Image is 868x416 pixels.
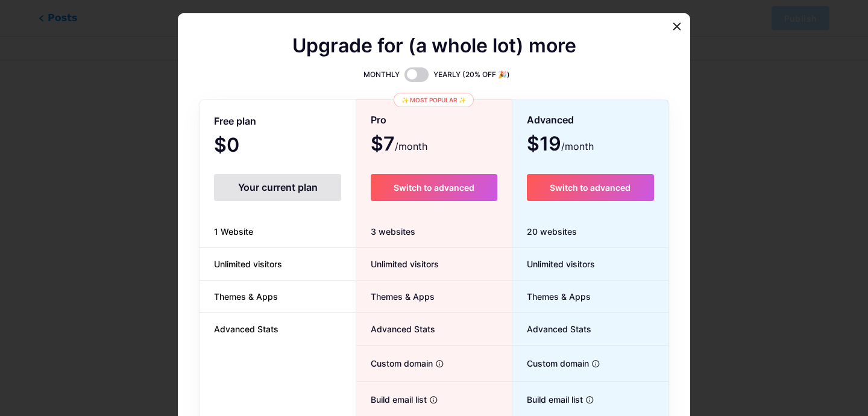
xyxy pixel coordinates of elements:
[356,258,439,270] span: Unlimited visitors
[512,216,668,248] div: 20 websites
[371,137,427,154] span: $7
[356,216,511,248] div: 3 websites
[394,93,474,107] div: ✨ Most popular ✨
[527,137,594,154] span: $19
[356,323,435,335] span: Advanced Stats
[363,69,400,81] span: MONTHLY
[371,174,497,201] button: Switch to advanced
[356,357,433,370] span: Custom domain
[561,139,594,154] span: /month
[200,290,292,303] span: Themes & Apps
[512,357,589,370] span: Custom domain
[512,258,595,270] span: Unlimited visitors
[214,111,256,132] span: Free plan
[394,182,474,193] span: Switch to advanced
[527,110,574,131] span: Advanced
[512,393,583,406] span: Build email list
[200,323,293,335] span: Advanced Stats
[527,174,654,201] button: Switch to advanced
[433,69,510,81] span: YEARLY (20% OFF 🎉)
[200,225,268,238] span: 1 Website
[512,290,591,303] span: Themes & Apps
[512,323,591,335] span: Advanced Stats
[395,139,427,154] span: /month
[214,138,272,155] span: $0
[550,182,631,193] span: Switch to advanced
[292,39,576,53] span: Upgrade for (a whole lot) more
[214,174,341,201] div: Your current plan
[356,393,427,406] span: Build email list
[200,258,297,270] span: Unlimited visitors
[371,110,386,131] span: Pro
[356,290,435,303] span: Themes & Apps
